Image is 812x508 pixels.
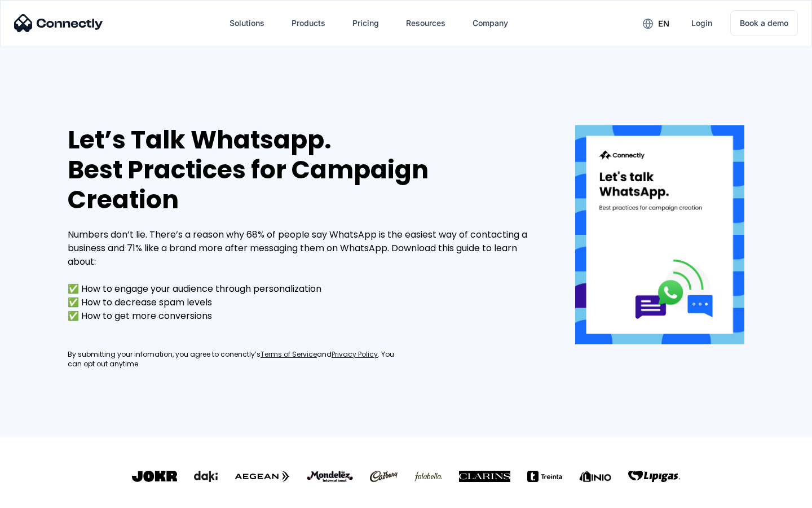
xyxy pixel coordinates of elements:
div: Login [691,15,712,31]
div: By submitting your infomation, you agree to conenctly’s and . You can opt out anytime. [68,350,406,369]
div: Company [473,15,508,31]
div: Solutions [220,10,273,37]
div: Resources [406,15,445,31]
div: Pricing [352,15,379,31]
a: Terms of Service [261,350,317,360]
div: Let’s Talk Whatsapp. Best Practices for Campaign Creation [68,125,541,214]
div: Products [292,15,325,31]
div: Numbers don’t lie. There’s a reason why 68% of people say WhatsApp is the easiest way of contacti... [68,228,541,323]
a: Pricing [343,10,388,37]
img: Connectly Logo [14,14,103,32]
a: Privacy Policy [332,350,378,360]
a: Book a demo [730,10,798,36]
div: Solutions [230,15,264,31]
div: en [634,15,678,32]
aside: Language selected: English [11,488,68,504]
div: Products [283,10,334,37]
div: Company [464,10,517,37]
a: Login [682,10,721,37]
div: en [658,16,669,32]
div: Resources [397,10,454,37]
ul: Language list [23,488,68,504]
